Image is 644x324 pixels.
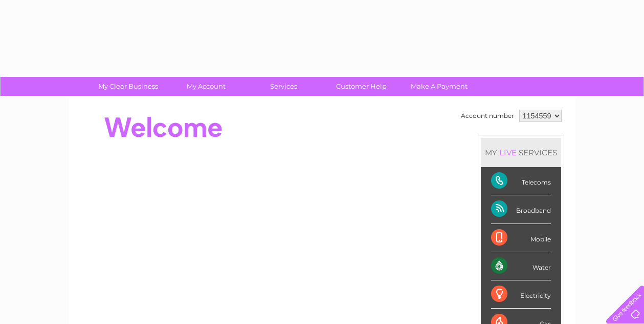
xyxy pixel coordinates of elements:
[397,77,481,96] a: Make A Payment
[491,195,551,224] div: Broadband
[491,224,551,252] div: Mobile
[497,148,519,157] div: LIVE
[241,77,326,96] a: Services
[164,77,248,96] a: My Account
[491,167,551,195] div: Telecoms
[491,252,551,280] div: Water
[86,77,170,96] a: My Clear Business
[481,138,561,167] div: MY SERVICES
[458,107,517,125] td: Account number
[319,77,404,96] a: Customer Help
[491,280,551,309] div: Electricity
